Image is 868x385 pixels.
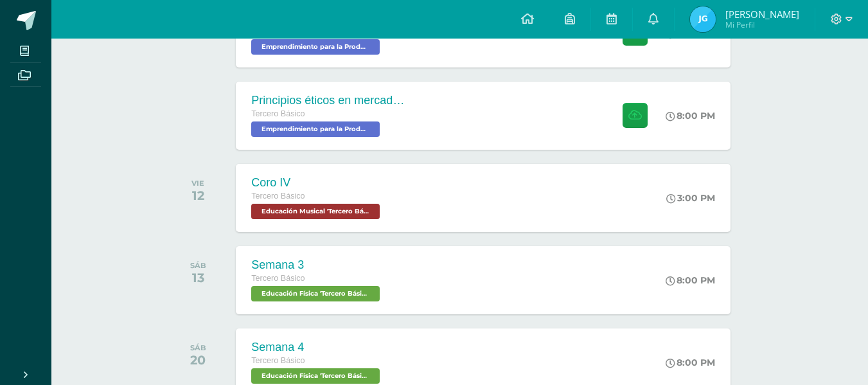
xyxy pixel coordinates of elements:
div: Semana 3 [251,258,383,272]
span: Tercero Básico [251,356,305,365]
div: 8:00 PM [666,357,715,368]
span: Educación Musical 'Tercero Básico A' [251,204,380,219]
div: 8:00 PM [666,110,715,121]
span: Tercero Básico [251,109,305,118]
div: Semana 4 [251,341,383,354]
span: Educación Física 'Tercero Básico A' [251,286,380,301]
div: 20 [190,352,206,368]
span: Emprendimiento para la Productividad 'Tercero Básico A' [251,121,380,137]
div: Principios éticos en mercadotecnia y publicidad [251,94,405,107]
div: SÁB [190,261,206,270]
img: a0e228403c00c8ff4af0ed0d57ab3f35.png [690,6,716,32]
div: 12 [191,188,204,203]
div: 8:00 PM [666,274,715,286]
div: SÁB [190,343,206,352]
span: Emprendimiento para la Productividad 'Tercero Básico A' [251,39,380,55]
div: VIE [191,179,204,188]
div: 3:00 PM [666,192,715,204]
span: [PERSON_NAME] [725,8,799,21]
span: Tercero Básico [251,274,305,283]
span: Mi Perfil [725,19,799,30]
span: Tercero Básico [251,192,305,201]
span: Educación Física 'Tercero Básico A' [251,368,380,384]
div: Coro IV [251,176,383,190]
div: 13 [190,270,206,285]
